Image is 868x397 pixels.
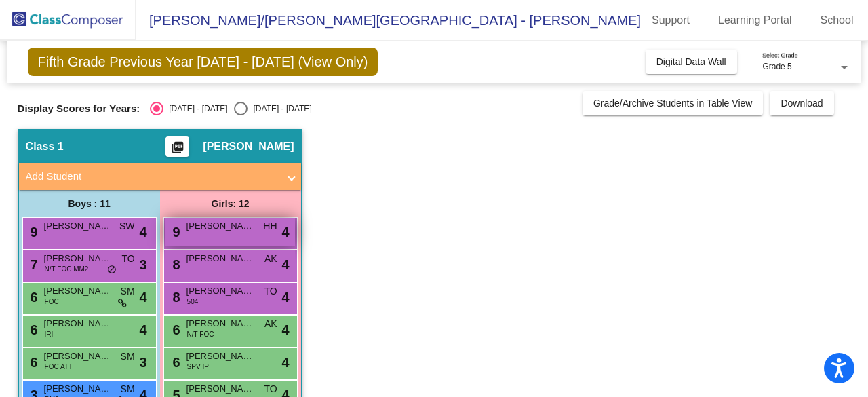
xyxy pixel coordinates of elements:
[170,225,180,240] span: 9
[187,362,209,372] span: SPV IP
[27,322,38,337] span: 6
[26,169,278,185] mat-panel-title: Add Student
[165,136,189,157] button: Print Students Details
[121,252,134,266] span: TO
[45,264,89,274] span: N/T FOC MM2
[107,265,117,276] span: do_not_disturb_alt
[170,257,180,272] span: 8
[27,355,38,370] span: 6
[139,352,146,373] span: 3
[150,102,311,115] mat-radio-group: Select an option
[27,257,38,272] span: 7
[19,163,301,190] mat-expansion-panel-header: Add Student
[187,329,214,339] span: N/T FOC
[121,349,135,364] span: SM
[170,290,180,305] span: 8
[26,140,64,153] span: Class 1
[707,10,803,31] a: Learning Portal
[170,355,180,370] span: 6
[593,98,753,109] span: Grade/Archive Students in Table View
[27,290,38,305] span: 6
[45,329,54,339] span: IRI
[45,297,59,307] span: FOC
[44,219,112,233] span: [PERSON_NAME]
[44,349,112,363] span: [PERSON_NAME]
[170,140,186,159] mat-icon: picture_as_pdf
[44,252,112,265] span: [PERSON_NAME]
[646,50,737,74] button: Digital Data Wall
[186,349,254,363] span: [PERSON_NAME]
[119,219,135,233] span: SW
[27,225,38,240] span: 9
[248,102,311,115] div: [DATE] - [DATE]
[281,320,289,340] span: 4
[170,322,180,337] span: 6
[264,382,277,396] span: TO
[770,91,833,115] button: Download
[163,102,227,115] div: [DATE] - [DATE]
[203,140,294,153] span: [PERSON_NAME]
[186,219,254,233] span: [PERSON_NAME]
[264,252,277,266] span: AK
[641,10,701,31] a: Support
[136,10,641,31] span: [PERSON_NAME]/[PERSON_NAME][GEOGRAPHIC_DATA] - [PERSON_NAME]
[186,284,254,298] span: [PERSON_NAME]
[264,317,277,331] span: AK
[18,102,140,115] span: Display Scores for Years:
[186,382,254,396] span: [PERSON_NAME]
[281,222,289,242] span: 4
[281,352,289,373] span: 4
[264,284,277,299] span: TO
[121,284,135,299] span: SM
[762,62,791,71] span: Grade 5
[656,56,726,67] span: Digital Data Wall
[139,222,146,242] span: 4
[139,320,146,340] span: 4
[810,10,865,31] a: School
[583,91,764,115] button: Grade/Archive Students in Table View
[28,48,378,76] span: Fifth Grade Previous Year [DATE] - [DATE] (View Only)
[44,382,112,396] span: [PERSON_NAME]
[139,287,146,307] span: 4
[186,252,254,265] span: [PERSON_NAME]
[139,254,146,275] span: 3
[187,297,199,307] span: 504
[263,219,277,233] span: HH
[121,382,135,396] span: SM
[44,284,112,298] span: [PERSON_NAME]
[281,254,289,275] span: 4
[19,190,160,217] div: Boys : 11
[781,98,823,109] span: Download
[160,190,301,217] div: Girls: 12
[44,317,112,330] span: [PERSON_NAME]
[281,287,289,307] span: 4
[186,317,254,330] span: [PERSON_NAME]
[45,362,73,372] span: FOC ATT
